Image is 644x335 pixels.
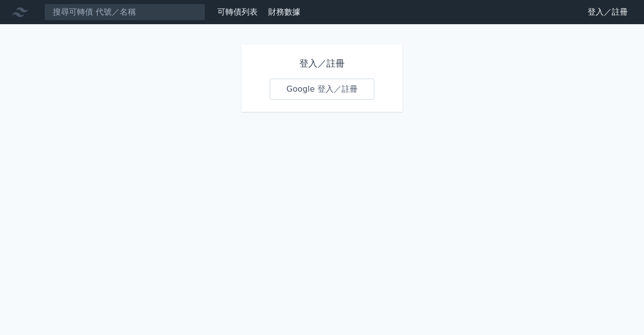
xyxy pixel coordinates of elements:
a: 可轉債列表 [217,7,258,17]
a: 登入／註冊 [580,4,636,20]
a: 財務數據 [268,7,300,17]
h1: 登入／註冊 [270,56,374,71]
a: Google 登入／註冊 [270,79,374,100]
input: 搜尋可轉債 代號／名稱 [44,4,205,21]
